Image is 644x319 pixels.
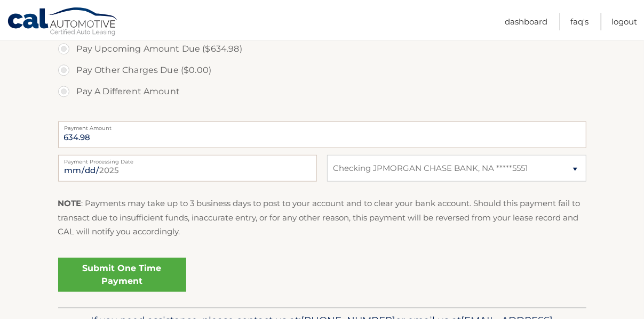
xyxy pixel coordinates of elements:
a: Cal Automotive [7,7,119,38]
a: Logout [611,13,637,30]
label: Payment Processing Date [58,155,317,163]
label: Pay Other Charges Due ($0.00) [58,60,586,81]
a: Dashboard [505,13,547,30]
label: Pay A Different Amount [58,81,586,102]
label: Pay Upcoming Amount Due ($634.98) [58,38,586,60]
input: Payment Date [58,155,317,182]
strong: NOTE [58,198,82,208]
a: FAQ's [570,13,589,30]
label: Payment Amount [58,121,586,130]
input: Payment Amount [58,121,586,148]
a: Submit One Time Payment [58,258,186,292]
p: : Payments may take up to 3 business days to post to your account and to clear your bank account.... [58,197,586,239]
